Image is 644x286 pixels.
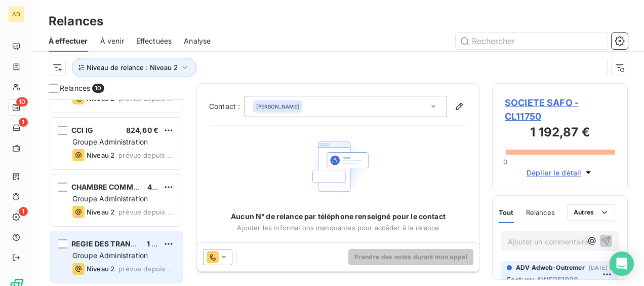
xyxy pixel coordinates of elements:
span: 1 [19,118,28,127]
span: 10 [92,84,104,93]
span: Niveau 2 [87,151,114,159]
span: ADV Adweb-Outremer [516,263,585,272]
span: Aucun N° de relance par téléphone renseigné pour le contact [231,211,446,222]
span: SOCIETE SAFO - CL11750 [505,96,615,123]
div: grid [49,99,184,286]
span: 1 [19,207,28,216]
span: Groupe Administration [72,251,148,260]
span: [PERSON_NAME] [256,103,299,110]
span: Relances [60,83,90,93]
span: REGIE DES TRANSPORTS DE [GEOGRAPHIC_DATA] (RTM) EPIC [71,239,289,248]
span: Facture : [507,274,535,285]
span: CCI IG [71,126,93,134]
span: [DATE] 08:16 [589,265,625,271]
span: Tout [499,208,514,217]
button: Prendre des notes durant mon appel [348,249,473,265]
span: 0 [503,158,507,166]
span: Groupe Administration [72,194,148,203]
div: Open Intercom Messenger [610,252,634,276]
span: Niveau de relance : Niveau 2 [87,63,178,71]
span: Niveau 2 [87,265,114,273]
input: Rechercher [456,33,608,49]
span: Ajouter les informations manquantes pour accéder à la relance [237,224,439,232]
button: Autres [567,204,616,221]
div: AD [8,6,24,22]
button: Déplier le détail [524,167,597,178]
span: 1 085,00 € [147,239,184,248]
span: Déplier le détail [527,167,582,178]
span: Niveau 2 [87,208,114,216]
span: prévue depuis hier [118,265,175,273]
img: Empty state [306,134,371,199]
span: CHAMBRE COMMERCE ET INDUSTRIE [GEOGRAPHIC_DATA] (CCIM) [71,183,306,191]
span: À venir [100,36,124,46]
span: prévue depuis hier [118,208,175,216]
span: 10 [16,97,28,106]
span: 4 882,50 € [147,183,186,191]
span: Effectuées [136,36,172,46]
span: Relances [526,208,555,217]
h3: Relances [49,12,103,30]
span: À effectuer [49,36,88,46]
label: Contact : [209,101,245,112]
span: prévue depuis hier [118,151,175,159]
span: 824,60 € [126,126,158,134]
span: Analyse [184,36,211,46]
button: Niveau de relance : Niveau 2 [72,58,196,77]
h3: 1 192,87 € [505,123,615,144]
span: Groupe Administration [72,137,148,146]
span: AWF251096 [537,274,578,285]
